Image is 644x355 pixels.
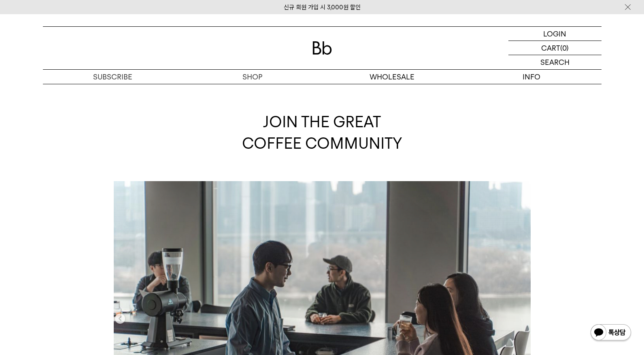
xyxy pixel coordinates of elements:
p: SEARCH [540,55,570,69]
p: LOGIN [543,27,566,41]
a: CART (0) [508,41,601,55]
p: CART [541,41,560,55]
img: 카카오톡 채널 1:1 채팅 버튼 [590,323,632,343]
p: INFO [462,70,601,84]
a: SUBSCRIBE [43,70,183,84]
img: 로고 [312,41,332,55]
a: 신규 회원 가입 시 3,000원 할인 [284,4,361,11]
a: LOGIN [508,27,601,41]
a: SHOP [183,70,322,84]
p: WHOLESALE [322,70,462,84]
span: JOIN THE GREAT COFFEE COMMUNITY [242,113,402,152]
p: (0) [560,41,569,55]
